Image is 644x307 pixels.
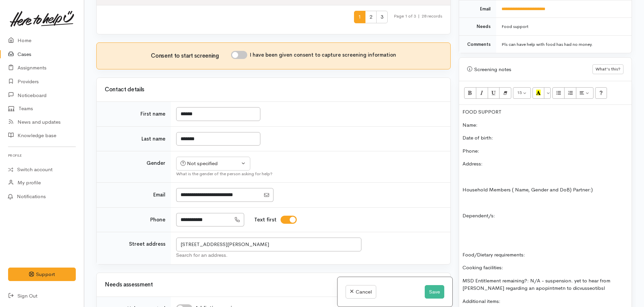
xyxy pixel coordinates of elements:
button: Bold (CTRL+B) [464,87,476,99]
p: Phone: [462,147,628,155]
button: Italic (CTRL+I) [476,87,488,99]
div: Screening notes [467,66,592,73]
h3: Consent to start screening [151,53,231,59]
div: Not specified [181,160,240,167]
span: 15 [517,90,522,95]
label: Text first [254,216,277,224]
h3: Needs assessment [105,282,442,288]
p: Name: [462,121,628,129]
button: Underline (CTRL+U) [488,87,500,99]
div: Pls can have help with food has had no money. [502,41,623,48]
p: Date of birth: [462,134,628,142]
label: I have been given consent to capture screening information [250,51,396,59]
label: Phone [150,216,165,224]
p: Food/Dietary requirements: [462,251,628,259]
span: | [418,13,420,19]
label: Street address [129,240,165,248]
button: Ordered list (CTRL+SHIFT+NUM8) [564,87,576,99]
p: Cooking facilities: [462,264,628,272]
button: Font Size [513,87,531,99]
p: Additional items: [462,298,628,305]
label: First name [140,110,165,118]
button: What's this? [592,64,623,74]
span: 1 [354,11,365,23]
p: Dependent/s: [462,212,628,220]
div: Search for an address. [176,251,442,259]
h6: Profile [8,151,76,160]
div: Food support [502,23,623,30]
button: Remove Font Style (CTRL+\) [499,87,511,99]
label: Email [153,191,165,199]
button: Help [595,87,607,99]
p: Household Members ( Name, Gender and DoB) Partner:) [462,186,628,194]
button: Recent Color [533,87,545,99]
p: FOOD SUPPORT [462,108,628,116]
span: 3 [376,11,388,23]
label: Gender [147,159,165,167]
button: Save [425,285,444,299]
td: Comments [459,35,496,53]
button: More Color [544,87,551,99]
input: Enter a location [176,238,361,251]
a: Cancel [346,285,376,299]
button: Support [8,268,76,281]
small: Page 1 of 3 28 records [394,11,442,29]
p: Address: [462,160,628,168]
label: Last name [141,135,165,143]
button: Unordered list (CTRL+SHIFT+NUM7) [552,87,565,99]
p: MSD Entitlement remaining?: N/A - suspension. yet to hear from [PERSON_NAME] regarding an apopint... [462,277,628,292]
h3: Contact details [105,87,442,93]
button: Paragraph [576,87,593,99]
div: What is the gender of the person asking for help? [176,171,442,177]
span: 2 [365,11,377,23]
td: Needs [459,18,496,36]
button: Not specified [176,157,250,171]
